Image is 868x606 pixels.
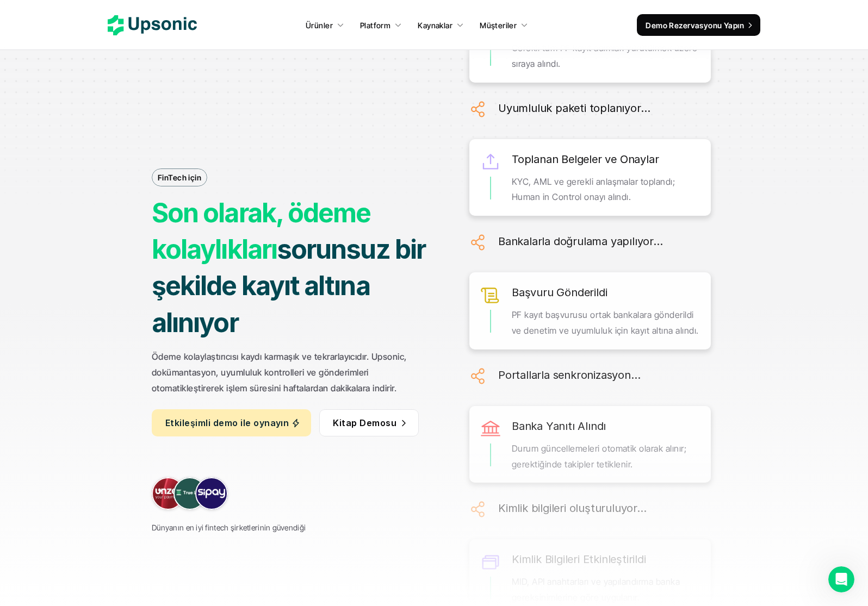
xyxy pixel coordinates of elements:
[498,368,641,382] font: Portallarla senkronizasyon…
[498,102,650,115] font: Uyumluluk paketi toplanıyor…
[306,21,333,30] font: Ürünler
[498,502,647,515] font: Kimlik bilgileri oluşturuluyor…
[158,173,201,182] font: FinTech için
[512,309,699,336] font: PF kayıt başvurusu ortak bankalara gönderildi ve denetim ve uyumluluk için kayıt altına alındı.
[299,15,351,35] a: Ürünler
[165,417,289,428] font: Etkileşimli demo ile oynayın
[418,21,452,30] font: Kaynaklar
[498,235,663,248] font: Bankalarla doğrulama yapılıyor…
[512,553,646,566] font: Kimlik Bilgileri Etkinleştirildi
[319,409,419,436] a: Kitap Demosu
[333,417,396,428] font: Kitap Demosu
[512,153,659,166] font: Toplanan Belgeler ve Onaylar
[480,21,517,30] font: Müşteriler
[152,197,375,265] font: Son olarak, ödeme kolaylıkları
[152,523,306,532] font: Dünyanın en iyi fintech şirketlerinin güvendiği
[512,42,700,69] font: Gerekli tüm PF kayıt adımları yürütülmek üzere sıraya alındı.
[512,420,606,433] font: Banka Yanıtı Alındı
[646,21,744,30] font: Demo Rezervasyonu Yapın
[152,409,311,436] a: Etkileşimli demo ile oynayın
[512,176,678,203] font: KYC, AML ve gerekli anlaşmalar toplandı; Human in Control onayı alındı.
[360,21,390,30] font: Platform
[828,566,854,592] iframe: Intercom canlı sohbet
[512,443,689,470] font: Durum güncellemeleri otomatik olarak alınır; gerektiğinde takipler tetiklenir.
[512,576,683,603] font: MID, API anahtarları ve yapılandırma banka gereksinimlerine göre uygulanır.
[512,286,607,299] font: Başvuru Gönderildi
[152,351,409,393] font: Ödeme kolaylaştırıcısı kaydı karmaşık ve tekrarlayıcıdır. Upsonic, dokümantasyon, uyumluluk kontr...
[152,233,430,338] font: sorunsuz bir şekilde kayıt altına alınıyor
